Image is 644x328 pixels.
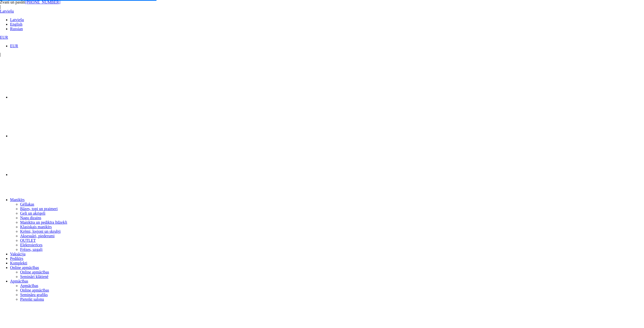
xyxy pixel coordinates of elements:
[10,261,27,265] a: Komplekti
[10,279,28,283] a: Apmācības
[20,225,52,229] a: Klasiskais manikīrs
[10,44,18,48] a: EUR
[20,293,48,297] a: Semināru grafiks
[20,234,55,238] a: Aksesuāri, piederumi
[20,247,43,252] a: Frēzes, uzgaļi
[20,284,38,288] a: Apmācības
[10,252,25,256] a: Vaksācija
[20,216,41,220] a: Nagu dizains
[10,198,25,202] a: Manikīrs
[20,288,49,292] a: Online apmācības
[10,256,23,261] a: Pedikīrs
[20,202,34,206] a: Gēllakas
[20,270,49,274] a: Online apmācības
[20,243,43,247] a: Elektroierīces
[20,207,58,211] a: Bāzes, topi un praimeri
[20,297,44,301] a: Pieteikt salonu
[20,274,48,279] a: Semināri klātienē
[20,220,67,224] a: Manikīra un pedikīra līdzekļi
[10,265,39,270] a: Online apmācības
[10,18,24,22] a: Latviešu
[10,27,23,31] a: Russian
[10,22,22,26] a: English
[20,238,36,243] a: OUTLET
[20,229,61,233] a: Krēmi, losjoni un skrubji
[20,211,45,215] a: Geli un akrigeli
